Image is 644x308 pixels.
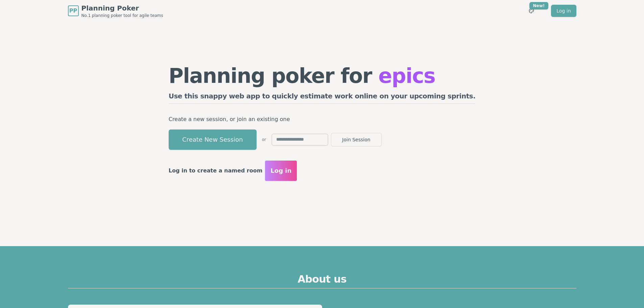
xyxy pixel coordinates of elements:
[169,115,476,124] p: Create a new session, or join an existing one
[68,3,163,18] a: PPPlanning PokerNo.1 planning poker tool for agile teams
[265,161,297,181] button: Log in
[169,91,476,104] h2: Use this snappy web app to quickly estimate work online on your upcoming sprints.
[378,64,435,88] span: epics
[262,137,266,142] span: or
[169,166,263,175] p: Log in to create a named room
[81,3,163,13] span: Planning Poker
[68,273,576,288] h2: About us
[525,5,538,17] button: New!
[551,5,576,17] a: Log in
[169,66,476,86] h1: Planning poker for
[81,13,163,18] span: No.1 planning poker tool for agile teams
[169,129,257,150] button: Create New Session
[270,166,291,175] span: Log in
[69,7,77,15] span: PP
[331,133,382,146] button: Join Session
[529,2,549,9] div: New!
